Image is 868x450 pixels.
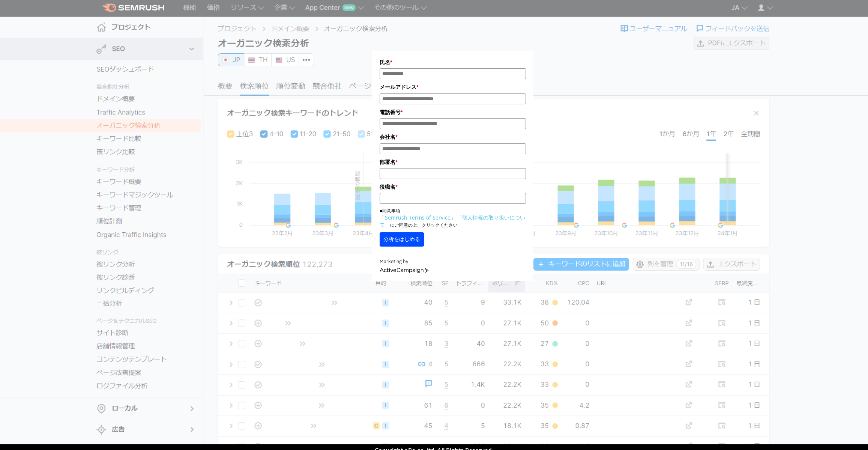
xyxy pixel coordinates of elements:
[380,183,526,191] label: 役職名
[380,158,526,166] label: 部署名
[380,108,526,116] label: 電話番号
[380,258,526,266] div: Marketing by
[380,232,424,247] button: 分析をはじめる
[380,58,526,66] label: 氏名
[380,83,526,91] label: メールアドレス
[380,133,526,141] label: 会社名
[380,208,526,229] p: ■同意事項 にご同意の上、クリックください
[380,214,456,221] a: 「Semrush Terms of Service」
[380,214,525,228] a: 「個人情報の取り扱いについて」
